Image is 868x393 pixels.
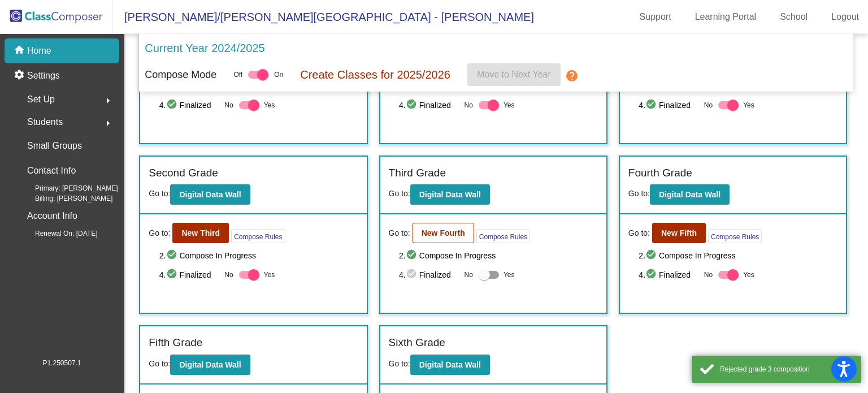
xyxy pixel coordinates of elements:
[300,66,450,83] p: Create Classes for 2025/2026
[504,268,515,282] span: Yes
[399,268,459,282] span: 4. Finalized
[179,360,241,369] b: Digital Data Wall
[661,228,697,237] b: New Fifth
[181,228,220,237] b: New Third
[389,359,410,368] span: Go to:
[477,70,551,79] span: Move to Next Year
[149,227,170,239] span: Go to:
[720,364,853,374] div: Rejected grade 3 composition
[149,189,170,198] span: Go to:
[170,355,250,375] button: Digital Data Wall
[27,208,77,224] p: Account Info
[645,249,659,262] mat-icon: check_circle
[628,227,650,239] span: Go to:
[639,249,837,262] span: 2. Compose In Progress
[389,335,445,351] label: Sixth Grade
[639,268,698,282] span: 4. Finalized
[166,268,180,282] mat-icon: check_circle
[159,98,219,112] span: 4. Finalized
[179,190,241,199] b: Digital Data Wall
[17,193,112,204] span: Billing: [PERSON_NAME]
[17,228,97,239] span: Renewal On: [DATE]
[264,98,275,112] span: Yes
[465,100,473,110] span: No
[410,355,490,375] button: Digital Data Wall
[399,98,459,112] span: 4. Finalized
[652,223,706,243] button: New Fifth
[149,359,170,368] span: Go to:
[159,249,358,262] span: 2. Compose In Progress
[166,98,180,112] mat-icon: check_circle
[419,190,481,199] b: Digital Data Wall
[476,229,530,243] button: Compose Rules
[406,98,419,112] mat-icon: check_circle
[419,360,481,369] b: Digital Data Wall
[101,94,115,107] mat-icon: arrow_right
[743,98,754,112] span: Yes
[504,98,515,112] span: Yes
[231,229,285,243] button: Compose Rules
[233,70,242,80] span: Off
[389,189,410,198] span: Go to:
[27,114,63,130] span: Students
[399,249,598,262] span: 2. Compose In Progress
[659,190,721,199] b: Digital Data Wall
[628,165,692,182] label: Fourth Grade
[149,165,218,182] label: Second Grade
[17,183,118,193] span: Primary: [PERSON_NAME]
[145,40,264,57] p: Current Year 2024/2025
[631,8,680,26] a: Support
[771,8,817,26] a: School
[639,98,698,112] span: 4. Finalized
[822,8,868,26] a: Logout
[743,268,754,282] span: Yes
[27,69,60,83] p: Settings
[422,228,465,237] b: New Fourth
[704,270,713,280] span: No
[645,98,659,112] mat-icon: check_circle
[264,268,275,282] span: Yes
[274,70,283,80] span: On
[224,100,233,110] span: No
[113,8,534,26] span: [PERSON_NAME]/[PERSON_NAME][GEOGRAPHIC_DATA] - [PERSON_NAME]
[406,268,419,282] mat-icon: check_circle
[704,100,713,110] span: No
[650,184,730,205] button: Digital Data Wall
[224,270,233,280] span: No
[149,335,202,351] label: Fifth Grade
[645,268,659,282] mat-icon: check_circle
[406,249,419,262] mat-icon: check_circle
[27,92,55,107] span: Set Up
[172,223,229,243] button: New Third
[27,44,51,58] p: Home
[170,184,250,205] button: Digital Data Wall
[27,163,76,179] p: Contact Info
[101,116,115,130] mat-icon: arrow_right
[166,249,180,262] mat-icon: check_circle
[410,184,490,205] button: Digital Data Wall
[465,270,473,280] span: No
[413,223,474,243] button: New Fourth
[467,63,561,86] button: Move to Next Year
[686,8,766,26] a: Learning Portal
[14,44,27,58] mat-icon: home
[389,227,410,239] span: Go to:
[14,69,27,83] mat-icon: settings
[159,268,219,282] span: 4. Finalized
[708,229,762,243] button: Compose Rules
[389,165,446,182] label: Third Grade
[628,189,650,198] span: Go to:
[565,69,579,83] mat-icon: help
[27,138,82,154] p: Small Groups
[145,67,216,83] p: Compose Mode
